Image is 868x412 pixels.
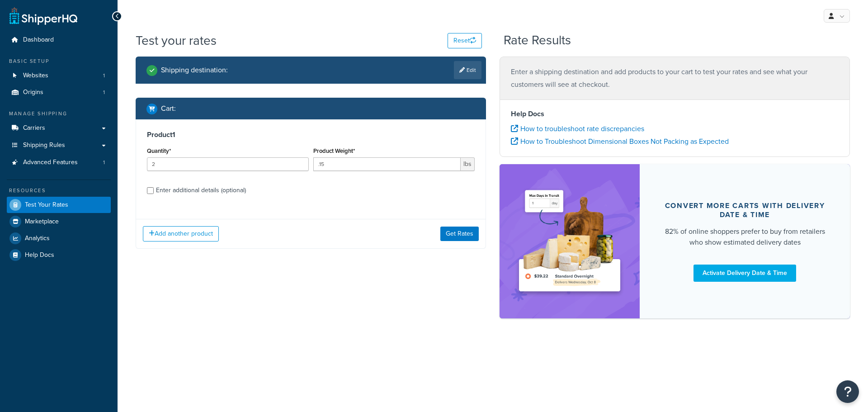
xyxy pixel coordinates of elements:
h3: Product 1 [147,130,475,139]
span: Analytics [25,235,50,242]
a: Activate Delivery Date & Time [693,265,796,282]
button: Add another product [143,226,219,242]
a: Test Your Rates [7,197,111,213]
input: 0.0 [147,157,309,171]
div: Enter additional details (optional) [156,184,246,197]
div: Convert more carts with delivery date & time [661,201,828,219]
a: Dashboard [7,32,111,48]
span: 1 [103,72,105,80]
span: Help Docs [25,251,54,259]
a: Websites1 [7,67,111,84]
input: 0.00 [313,157,461,171]
img: feature-image-ddt-36eae7f7280da8017bfb280eaccd9c446f90b1fe08728e4019434db127062ab4.png [513,178,626,305]
li: Websites [7,67,111,84]
span: Origins [23,89,43,96]
a: Advanced Features1 [7,154,111,171]
li: Advanced Features [7,154,111,171]
span: Marketplace [25,218,59,226]
button: Get Rates [440,227,479,241]
div: 82% of online shoppers prefer to buy from retailers who show estimated delivery dates [661,226,828,248]
h2: Shipping destination : [161,66,228,74]
button: Open Resource Center [836,380,859,403]
a: Analytics [7,230,111,246]
h1: Test your rates [136,32,217,49]
span: Carriers [23,124,45,132]
div: Resources [7,187,111,194]
div: Basic Setup [7,57,111,65]
a: How to Troubleshoot Dimensional Boxes Not Packing as Expected [511,136,729,147]
p: Enter a shipping destination and add products to your cart to test your rates and see what your c... [511,66,839,91]
a: Marketplace [7,213,111,230]
h2: Cart : [161,104,176,113]
a: Origins1 [7,84,111,101]
li: Origins [7,84,111,101]
button: Reset [448,33,482,48]
a: Shipping Rules [7,137,111,154]
label: Product Weight* [313,147,355,154]
div: Manage Shipping [7,110,111,118]
label: Quantity* [147,147,171,154]
span: Dashboard [23,36,54,44]
h2: Rate Results [504,33,571,47]
span: Advanced Features [23,159,78,166]
span: Test Your Rates [25,201,68,209]
span: 1 [103,159,105,166]
span: 1 [103,89,105,96]
a: Help Docs [7,247,111,263]
a: How to troubleshoot rate discrepancies [511,123,644,134]
a: Carriers [7,120,111,137]
a: Edit [454,61,481,79]
h4: Help Docs [511,109,839,119]
span: lbs [461,157,475,171]
span: Websites [23,72,48,80]
input: Enter additional details (optional) [147,187,154,194]
span: Shipping Rules [23,142,65,149]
